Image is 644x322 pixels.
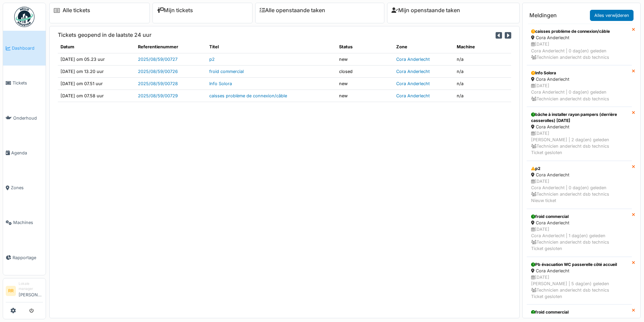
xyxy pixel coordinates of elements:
img: Badge_color-CXgf-gQk.svg [14,7,34,27]
td: n/a [454,53,511,65]
a: Pb évacuation WC passerelle côté accueil Cora Anderlecht [DATE][PERSON_NAME] | 5 dag(en) geleden ... [527,257,632,305]
a: Zones [3,170,46,205]
a: Info Solora [209,81,232,86]
div: Info Solora [531,70,627,76]
a: caisses problème de connexion/câble Cora Anderlecht [DATE]Cora Anderlecht | 0 dag(en) geleden Tec... [527,24,632,65]
th: Datum [58,41,135,53]
li: [PERSON_NAME] [19,281,43,301]
a: Mijn tickets [157,7,193,14]
a: p2 [209,57,215,62]
div: Cora Anderlecht [531,34,627,41]
div: [DATE] [PERSON_NAME] | 2 dag(en) geleden Technicien anderlecht dsb technics Ticket gesloten [531,130,627,156]
td: n/a [454,77,511,90]
td: new [336,90,393,102]
li: RR [6,286,16,296]
a: 2025/08/59/00727 [138,57,177,62]
a: Agenda [3,135,46,170]
td: new [336,77,393,90]
a: 2025/08/59/00726 [138,69,178,74]
td: [DATE] om 13.20 uur [58,65,135,77]
a: Cora Anderlecht [396,81,430,86]
th: Referentienummer [135,41,207,53]
th: Status [336,41,393,53]
th: Zone [393,41,454,53]
a: Cora Anderlecht [396,57,430,62]
a: froid commercial [209,69,244,74]
div: Cora Anderlecht [531,220,627,226]
a: RR Lokale manager[PERSON_NAME] [6,281,43,302]
td: closed [336,65,393,77]
span: Dashboard [12,45,43,51]
div: Lokale manager [19,281,43,292]
td: [DATE] om 07.58 uur [58,90,135,102]
div: Cora Anderlecht [531,268,627,274]
div: [DATE] Cora Anderlecht | 1 dag(en) geleden Technicien anderlecht dsb technics Ticket gesloten [531,226,627,252]
a: Alle tickets [63,7,90,14]
div: caisses problème de connexion/câble [531,28,627,34]
td: n/a [454,65,511,77]
div: bâche à installer rayon pampers (derrière casserolles) [DATE] [531,112,627,124]
a: Onderhoud [3,101,46,135]
td: n/a [454,90,511,102]
div: p2 [531,166,627,172]
a: Alles verwijderen [590,10,634,21]
a: caisses problème de connexion/câble [209,93,287,98]
div: [DATE] [PERSON_NAME] | 5 dag(en) geleden Technicien anderlecht dsb technics Ticket gesloten [531,274,627,300]
span: Agenda [11,150,43,156]
a: p2 Cora Anderlecht [DATE]Cora Anderlecht | 0 dag(en) geleden Technicien anderlecht dsb technicsNi... [527,161,632,209]
a: 2025/08/59/00728 [138,81,178,86]
h6: Meldingen [529,12,557,19]
a: Cora Anderlecht [396,69,430,74]
a: Info Solora Cora Anderlecht [DATE]Cora Anderlecht | 0 dag(en) geleden Technicien anderlecht dsb t... [527,65,632,107]
span: Machines [13,219,43,226]
span: Rapportage [13,254,43,261]
a: bâche à installer rayon pampers (derrière casserolles) [DATE] Cora Anderlecht [DATE][PERSON_NAME]... [527,107,632,161]
div: froid commercial [531,214,627,220]
div: Pb évacuation WC passerelle côté accueil [531,262,627,268]
a: Cora Anderlecht [396,93,430,98]
h6: Tickets geopend in de laatste 24 uur [58,32,151,38]
div: froid commercial [531,309,627,315]
td: new [336,53,393,65]
th: Titel [207,41,336,53]
div: [DATE] Cora Anderlecht | 0 dag(en) geleden Technicien anderlecht dsb technics [531,41,627,60]
a: Rapportage [3,240,46,275]
a: froid commercial Cora Anderlecht [DATE]Cora Anderlecht | 1 dag(en) geleden Technicien anderlecht ... [527,209,632,257]
span: Tickets [13,80,43,86]
a: Dashboard [3,31,46,66]
div: Cora Anderlecht [531,124,627,130]
td: [DATE] om 07.51 uur [58,77,135,90]
div: Cora Anderlecht [531,172,627,178]
a: Tickets [3,66,46,100]
a: Mijn openstaande taken [391,7,460,14]
span: Zones [11,184,43,191]
td: [DATE] om 05.23 uur [58,53,135,65]
a: 2025/08/59/00729 [138,93,178,98]
div: [DATE] Cora Anderlecht | 0 dag(en) geleden Technicien anderlecht dsb technics Nieuw ticket [531,178,627,204]
a: Machines [3,205,46,240]
div: Cora Anderlecht [531,76,627,82]
div: [DATE] Cora Anderlecht | 0 dag(en) geleden Technicien anderlecht dsb technics [531,82,627,102]
th: Machine [454,41,511,53]
a: Alle openstaande taken [260,7,325,14]
span: Onderhoud [13,115,43,121]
